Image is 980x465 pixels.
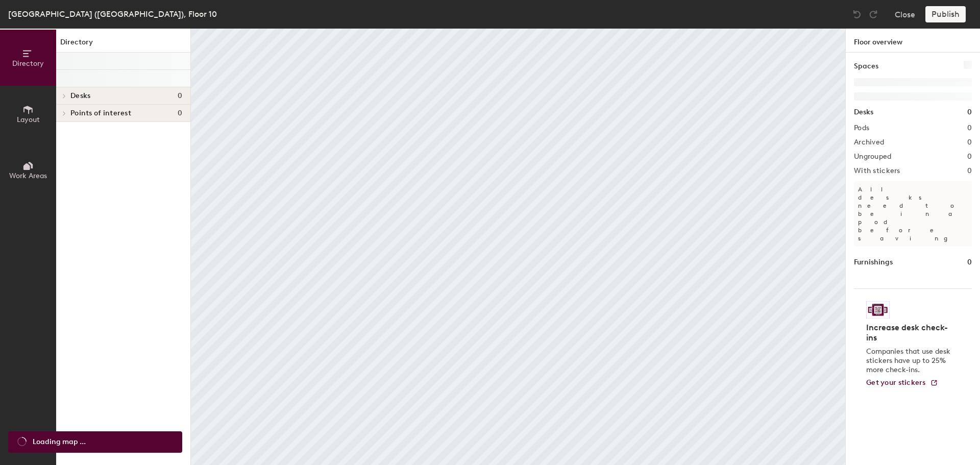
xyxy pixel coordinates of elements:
span: 0 [178,92,182,100]
div: [GEOGRAPHIC_DATA] ([GEOGRAPHIC_DATA]), Floor 10 [8,8,217,20]
h1: 0 [967,107,972,118]
h2: 0 [967,153,972,161]
span: Points of interest [70,109,131,117]
h2: 0 [967,167,972,175]
h2: With stickers [854,167,900,175]
span: Desks [70,92,90,100]
span: Layout [17,115,40,124]
span: Work Areas [9,172,47,180]
h1: Spaces [854,61,878,72]
h2: Archived [854,138,884,146]
img: Undo [852,9,862,19]
h4: Increase desk check-ins [866,323,953,343]
h1: Furnishings [854,257,893,268]
h2: Ungrouped [854,153,892,161]
span: 0 [178,109,182,117]
button: Close [895,6,915,22]
p: All desks need to be in a pod before saving [854,181,972,247]
h2: Pods [854,124,869,132]
h1: Floor overview [846,29,980,53]
img: Redo [868,9,878,19]
h2: 0 [967,124,972,132]
h1: Desks [854,107,873,118]
h1: Directory [56,37,190,53]
p: Companies that use desk stickers have up to 25% more check-ins. [866,347,953,375]
h1: 0 [967,257,972,268]
span: Loading map ... [33,436,86,448]
img: Sticker logo [866,301,890,319]
a: Get your stickers [866,379,938,387]
span: Directory [12,59,44,68]
span: Get your stickers [866,378,926,387]
h2: 0 [967,138,972,146]
canvas: Map [191,29,845,465]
